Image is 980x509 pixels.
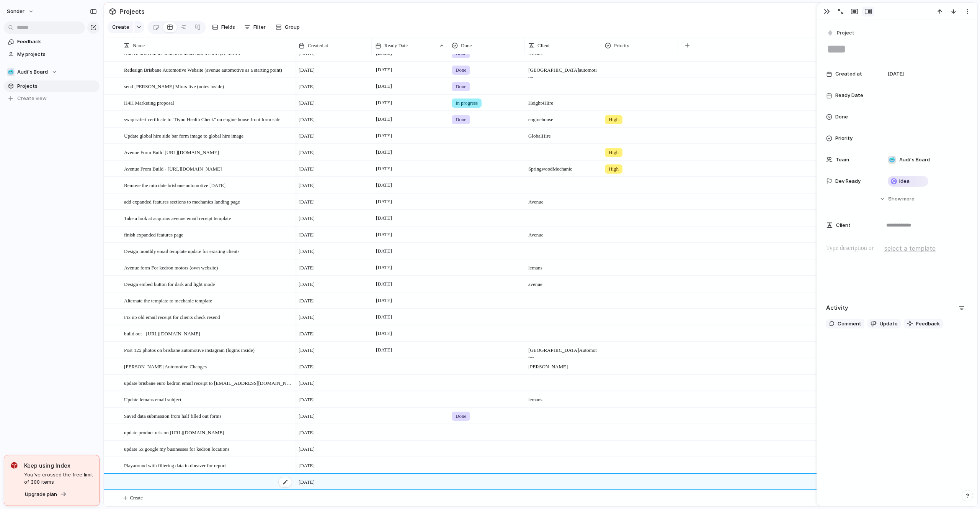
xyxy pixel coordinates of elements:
span: Group [285,23,300,31]
span: Create [130,494,143,502]
span: Design monthly email template update for existing clients [124,246,239,255]
span: select a template [884,244,936,253]
span: Update global hire side bar form image to global hire image [124,131,243,140]
a: My projects [4,49,100,60]
span: Upgrade plan [25,491,57,498]
span: [DATE] [299,215,315,222]
span: Create view [17,95,47,102]
span: [DATE] [299,165,315,173]
span: High [609,149,619,156]
span: [DATE] [299,478,315,486]
span: update 5x google my businesses for kedron locations [124,444,229,453]
button: Create view [4,93,100,104]
span: [DATE] [299,346,315,354]
span: Saved data submission from half filled out forms [124,411,222,420]
span: [DATE] [299,281,315,288]
span: Client [836,222,851,229]
span: Done [456,412,466,420]
span: [DATE] [299,396,315,404]
span: High [609,116,619,123]
span: [DATE] [299,264,315,272]
span: Update [880,320,898,328]
span: finish expanded features page [124,230,183,239]
span: build out - [URL][DOMAIN_NAME] [124,329,200,338]
button: Project [825,28,857,39]
span: Project [837,29,854,37]
span: [DATE] [299,132,315,140]
span: Show [888,195,902,203]
span: [DATE] [299,363,315,371]
span: engine house [525,112,601,123]
span: [GEOGRAPHIC_DATA] automotive [525,62,601,82]
span: Update lemans email subject [124,395,181,404]
span: [DATE] [374,230,394,239]
span: Redesign Brisbane Automotive Website (avenue automotive as a starting point) [124,65,282,74]
span: update product urls on [URL][DOMAIN_NAME] [124,428,224,437]
button: Group [272,21,304,33]
button: Create [108,21,133,33]
span: [DATE] [374,98,394,107]
span: [DATE] [299,99,315,107]
span: [DATE] [374,213,394,223]
span: send [PERSON_NAME] Mtors live (notes inside) [124,82,224,90]
span: Springwood Mechanic [525,161,601,173]
button: Comment [826,319,864,329]
span: [DATE] [374,131,394,140]
span: Keep using Index [24,461,93,470]
span: [DATE] [299,412,315,420]
span: [DATE] [299,379,315,387]
span: swap safert certifcate to ''Dyno Health Check'' on engine house front form side [124,115,281,123]
span: Priority [835,135,853,142]
span: Created at [308,42,328,49]
span: Post 12x photos on brisbane automotive instagram (logins inside) [124,345,255,354]
span: [DATE] [299,429,315,437]
span: [DATE] [299,445,315,453]
span: Projects [17,82,97,90]
span: [DATE] [299,149,315,156]
span: Avenue form For kedron motors (own website) [124,263,218,272]
span: [DATE] [374,82,394,91]
span: avenue [525,276,601,288]
span: add expanded features sections to mechanics landing page [124,197,240,206]
button: Update [867,319,901,329]
span: Alternate the template to mechanic template [124,296,212,305]
span: Avenue From Build - [URL][DOMAIN_NAME] [124,164,222,173]
span: more [902,195,915,203]
span: Fields [221,23,235,31]
span: Audi's Board [899,156,930,164]
button: sonder [3,5,38,18]
span: [DATE] [299,248,315,255]
button: Showmore [826,192,968,206]
span: [DATE] [374,279,394,289]
button: select a template [883,243,937,254]
span: Comment [838,320,861,328]
span: lemans [525,260,601,272]
button: 🥶Audi's Board [4,66,100,78]
a: Projects [4,80,100,92]
span: [DATE] [299,83,315,90]
span: Remove the min date brisbane automotive [DATE] [124,181,225,189]
span: [DATE] [299,231,315,239]
span: In progress [456,99,478,107]
span: Global Hire [525,128,601,140]
span: Ready Date [384,42,408,49]
span: Created at [835,70,862,78]
span: [DATE] [374,329,394,338]
span: Design embed button for dark and light mode [124,279,215,288]
span: [DATE] [299,462,315,470]
span: Name [133,42,145,49]
span: Ready Date [835,92,863,99]
span: You've crossed the free limit of 300 items [24,471,93,486]
span: [DATE] [299,198,315,206]
span: My projects [17,51,97,58]
span: [DATE] [299,66,315,74]
span: [DATE] [374,246,394,256]
span: [DATE] [374,148,394,157]
h2: Activity [826,304,848,312]
span: [DATE] [374,296,394,305]
span: Priority [614,42,629,49]
span: [DATE] [374,197,394,206]
span: [PERSON_NAME] Automotive Changes [124,362,207,371]
span: Take a look at acqurios avenue email receipt template [124,213,231,222]
span: [DATE] [374,312,394,322]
